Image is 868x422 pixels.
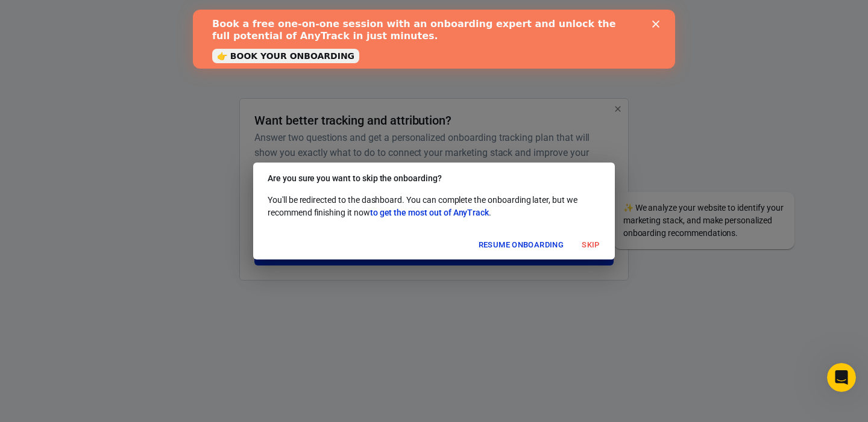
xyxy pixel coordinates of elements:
[253,163,615,194] h2: Are you sure you want to skip the onboarding?
[268,194,600,219] p: You'll be redirected to the dashboard. You can complete the onboarding later, but we recommend fi...
[193,10,675,69] iframe: Intercom live chat banner
[370,208,489,217] span: to get the most out of AnyTrack
[571,236,610,255] button: Skip
[827,363,856,392] iframe: Intercom live chat
[459,11,471,18] div: Close
[476,236,567,255] button: Resume onboarding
